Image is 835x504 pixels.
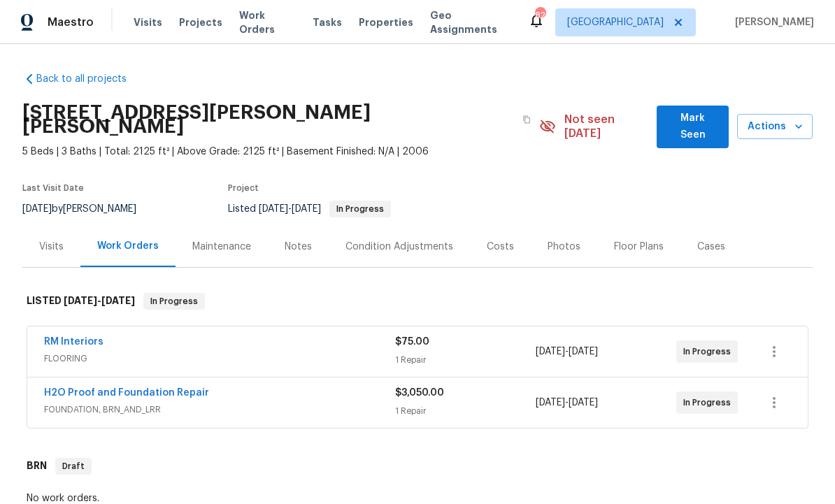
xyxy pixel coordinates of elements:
[535,8,545,22] div: 82
[22,106,514,134] h2: [STREET_ADDRESS][PERSON_NAME][PERSON_NAME]
[395,388,444,398] span: $3,050.00
[27,293,135,310] h6: LISTED
[44,352,395,366] span: FLOORING
[536,398,565,408] span: [DATE]
[44,403,395,417] span: FOUNDATION, BRN_AND_LRR
[101,296,135,305] span: [DATE]
[569,398,598,408] span: [DATE]
[22,184,84,192] span: Last Visit Date
[313,17,342,27] span: Tasks
[48,15,94,29] span: Maestro
[657,106,729,148] button: Mark Seen
[536,345,598,359] span: -
[285,240,312,254] div: Notes
[134,15,162,29] span: Visits
[737,114,813,140] button: Actions
[569,347,598,357] span: [DATE]
[395,353,536,367] div: 1 Repair
[683,345,736,359] span: In Progress
[22,444,813,489] div: BRN Draft
[345,240,453,254] div: Condition Adjustments
[228,204,391,214] span: Listed
[614,240,664,254] div: Floor Plans
[359,15,413,29] span: Properties
[22,279,813,324] div: LISTED [DATE]-[DATE]In Progress
[27,458,47,475] h6: BRN
[548,240,580,254] div: Photos
[22,72,157,86] a: Back to all projects
[228,184,259,192] span: Project
[567,15,664,29] span: [GEOGRAPHIC_DATA]
[179,15,222,29] span: Projects
[536,396,598,410] span: -
[145,294,204,308] span: In Progress
[22,145,539,159] span: 5 Beds | 3 Baths | Total: 2125 ft² | Above Grade: 2125 ft² | Basement Finished: N/A | 2006
[697,240,725,254] div: Cases
[395,404,536,418] div: 1 Repair
[64,296,97,305] span: [DATE]
[239,8,296,36] span: Work Orders
[748,118,801,136] span: Actions
[39,240,64,254] div: Visits
[331,205,390,213] span: In Progress
[22,204,52,214] span: [DATE]
[729,15,814,29] span: [PERSON_NAME]
[487,240,514,254] div: Costs
[44,388,209,398] a: H2O Proof and Foundation Repair
[64,296,135,305] span: -
[514,107,539,132] button: Copy Address
[292,204,321,214] span: [DATE]
[259,204,321,214] span: -
[430,8,511,36] span: Geo Assignments
[564,113,649,141] span: Not seen [DATE]
[44,337,104,347] a: RM Interiors
[57,459,90,473] span: Draft
[395,337,429,347] span: $75.00
[259,204,288,214] span: [DATE]
[22,201,153,217] div: by [PERSON_NAME]
[683,396,736,410] span: In Progress
[192,240,251,254] div: Maintenance
[536,347,565,357] span: [DATE]
[668,110,718,144] span: Mark Seen
[97,239,159,253] div: Work Orders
